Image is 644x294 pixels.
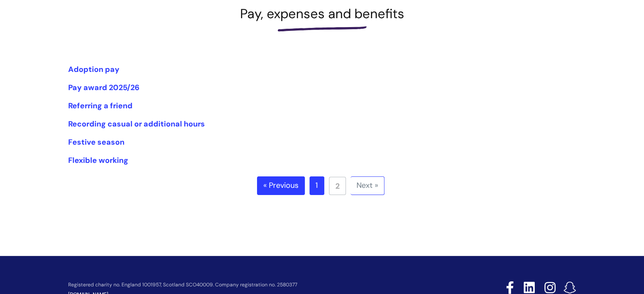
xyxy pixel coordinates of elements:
a: 2 [329,177,346,195]
a: Flexible working [68,155,128,165]
a: Referring a friend [68,101,133,111]
p: Registered charity no. England 1001957, Scotland SCO40009. Company registration no. 2580377 [68,282,446,288]
h1: Pay, expenses and benefits [68,6,576,22]
a: Adoption pay [68,64,119,74]
a: Next » [351,176,384,195]
a: Festive season [68,137,124,147]
a: Pay award 2025/26 [68,82,139,93]
a: « Previous [257,176,305,195]
a: 1 [310,176,324,195]
a: Recording casual or additional hours [68,119,205,129]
